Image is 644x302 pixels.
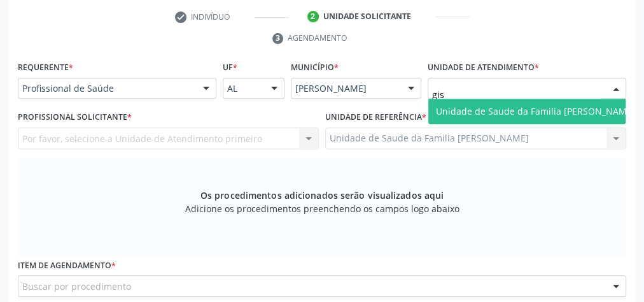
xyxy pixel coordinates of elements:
label: Requerente [18,58,73,78]
label: Item de agendamento [18,256,116,276]
input: Unidade de atendimento [432,82,600,108]
label: Unidade de atendimento [428,58,539,78]
span: Unidade de Saude da Familia [PERSON_NAME] [436,105,635,117]
label: Unidade de referência [325,108,426,127]
span: AL [227,82,258,95]
span: [PERSON_NAME] [295,82,395,95]
div: 2 [307,11,319,22]
label: Profissional Solicitante [18,108,132,127]
label: Município [291,58,339,78]
label: UF [223,58,237,78]
span: Profissional de Saúde [22,82,190,95]
div: Unidade solicitante [323,11,411,22]
span: Os procedimentos adicionados serão visualizados aqui [200,189,444,202]
span: Buscar por procedimento [22,280,131,293]
span: Adicione os procedimentos preenchendo os campos logo abaixo [185,202,459,215]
